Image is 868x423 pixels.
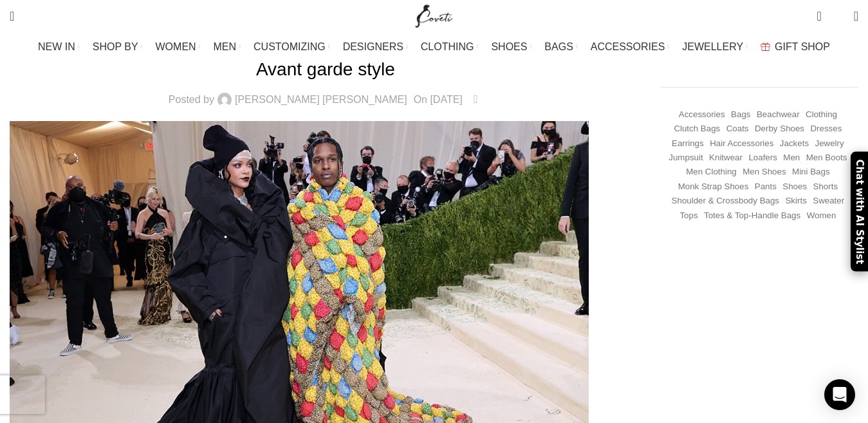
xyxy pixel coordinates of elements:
a: JEWELLERY [682,34,748,60]
a: Sweater (244 items) [813,195,844,207]
a: MEN [214,34,241,60]
a: Jumpsuit (155 items) [669,152,703,164]
a: Shoes (294 items) [782,181,807,193]
a: Mini Bags (367 items) [792,166,830,178]
a: Shoulder & Crossbody Bags (672 items) [672,195,779,207]
time: On [DATE] [414,94,463,105]
a: Site logo [412,10,456,21]
a: Hair Accessories (245 items) [710,138,773,150]
div: My Wishlist [831,3,844,29]
a: Knitwear (484 items) [709,152,743,164]
a: Tops (2,988 items) [679,210,697,222]
span: NEW IN [38,41,75,53]
a: Bags (1,744 items) [731,109,750,121]
a: Clutch Bags (155 items) [674,123,720,135]
a: NEW IN [38,34,80,60]
a: Men (1,906 items) [783,152,800,164]
span: DESIGNERS [343,41,403,53]
a: CUSTOMIZING [254,34,330,60]
a: BAGS [544,34,577,60]
a: [PERSON_NAME] [PERSON_NAME] [235,95,407,105]
a: Women (21,933 items) [807,210,836,222]
a: Jewelry (408 items) [815,138,844,150]
span: 0 [476,90,486,100]
a: Derby shoes (233 items) [755,123,804,135]
a: CLOTHING [421,34,479,60]
span: ACCESSORIES [591,41,665,53]
span: JEWELLERY [682,41,743,53]
a: SHOP BY [93,34,143,60]
img: GiftBag [761,42,770,51]
a: Coats (417 items) [726,123,749,135]
a: WOMEN [156,34,201,60]
a: Jackets (1,198 items) [780,138,809,150]
a: Men Boots (296 items) [806,152,847,164]
a: Accessories (745 items) [679,109,725,121]
a: Dresses (9,676 items) [810,123,842,135]
a: DESIGNERS [343,34,408,60]
a: Beachwear (451 items) [757,109,800,121]
a: Clothing (18,677 items) [806,109,837,121]
span: GIFT SHOP [775,41,830,53]
span: 0 [834,13,844,23]
a: Men Clothing (418 items) [686,166,737,178]
span: SHOES [491,41,527,53]
a: GIFT SHOP [761,34,830,60]
span: CLOTHING [421,41,474,53]
a: Loafers (193 items) [748,152,777,164]
a: Pants (1,359 items) [755,181,777,193]
div: Open Intercom Messenger [824,379,855,410]
a: ACCESSORIES [591,34,670,60]
a: SHOES [491,34,531,60]
span: SHOP BY [93,41,138,53]
a: 0 [469,91,483,108]
a: Monk strap shoes (262 items) [678,181,749,193]
span: BAGS [544,41,573,53]
span: WOMEN [156,41,196,53]
a: Shorts (322 items) [813,181,838,193]
a: Men Shoes (1,372 items) [743,166,786,178]
img: author-avatar [217,93,232,107]
span: Posted by [169,95,214,105]
a: Totes & Top-Handle Bags (361 items) [704,210,800,222]
span: 0 [818,6,827,16]
a: Earrings (184 items) [672,138,704,150]
div: Main navigation [3,34,865,60]
span: MEN [214,41,237,53]
span: CUSTOMIZING [254,41,326,53]
a: Search [3,3,21,29]
a: 0 [810,3,827,29]
a: Skirts (1,049 items) [785,195,806,207]
h1: Avant garde style [10,57,642,82]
